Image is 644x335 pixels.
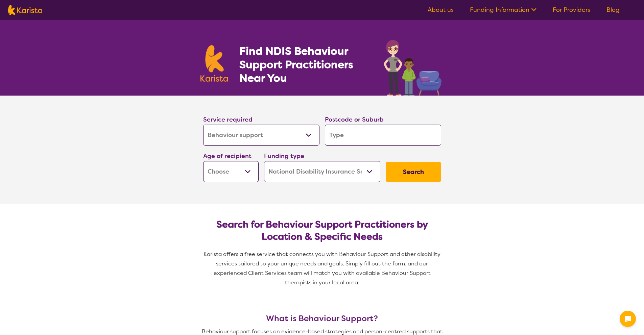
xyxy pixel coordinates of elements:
a: About us [428,6,454,14]
a: Funding Information [470,6,536,14]
p: Karista offers a free service that connects you with Behaviour Support and other disability servi... [200,250,444,287]
img: Karista logo [200,45,228,82]
h1: Find NDIS Behaviour Support Practitioners Near You [239,44,370,85]
h2: Search for Behaviour Support Practitioners by Location & Specific Needs [209,218,436,243]
label: Funding type [264,152,304,160]
h3: What is Behaviour Support? [200,314,444,323]
img: behaviour-support [382,36,444,96]
label: Service required [203,115,253,124]
a: For Providers [553,6,590,14]
img: Karista logo [8,5,42,15]
button: Search [386,162,441,182]
input: Type [325,125,441,146]
a: Blog [606,6,620,14]
label: Age of recipient [203,152,252,160]
label: Postcode or Suburb [325,115,384,124]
